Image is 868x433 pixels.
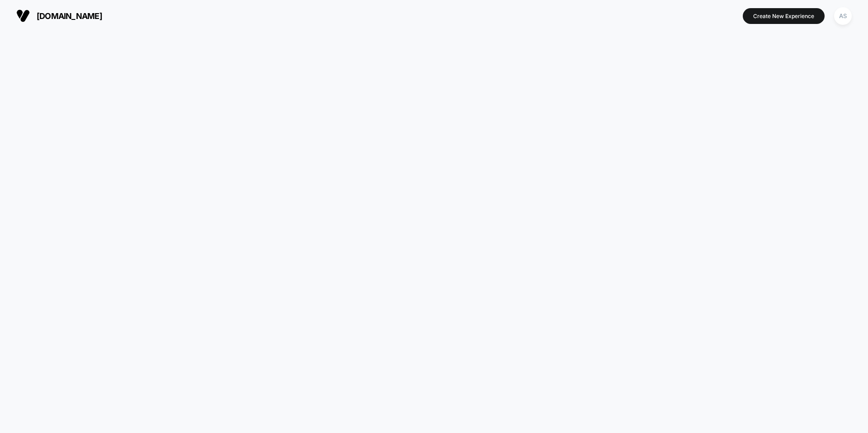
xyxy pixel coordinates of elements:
button: Create New Experience [743,8,825,24]
button: AS [831,7,854,25]
button: [DOMAIN_NAME] [14,9,105,23]
span: [DOMAIN_NAME] [37,11,102,21]
div: AS [834,7,852,25]
img: Visually logo [16,9,30,23]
